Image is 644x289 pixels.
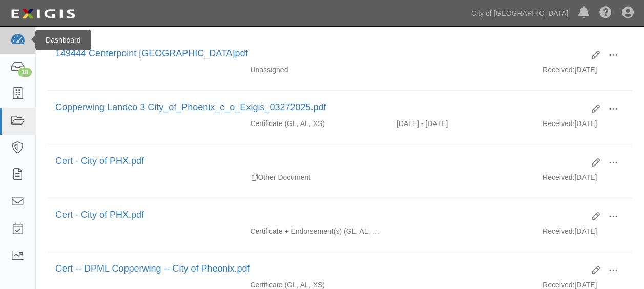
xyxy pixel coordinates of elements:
div: Copperwing Landco 3 City_of_Phoenix_c_o_Exigis_03272025.pdf [55,101,584,114]
a: Cert -- DPML Copperwing -- City of Pheonix.pdf [55,263,250,274]
div: Cert - City of PHX.pdf [55,155,584,168]
div: Cert -- DPML Copperwing -- City of Pheonix.pdf [55,262,584,276]
div: [DATE] [535,65,632,80]
a: City of [GEOGRAPHIC_DATA] [466,3,573,24]
div: Effective - Expiration [389,280,535,280]
div: [DATE] [535,118,632,134]
div: Effective - Expiration [389,172,535,173]
div: [DATE] [535,226,632,241]
div: Unassigned [242,65,388,75]
div: Other Document [242,172,388,182]
div: [DATE] [535,172,632,188]
a: Cert - City of PHX.pdf [55,156,144,166]
div: 18 [18,68,32,77]
div: Dashboard [35,30,91,50]
p: Received: [543,65,574,75]
div: Effective - Expiration [389,65,535,65]
img: logo-5460c22ac91f19d4615b14bd174203de0afe785f0fc80cf4dbbc73dc1793850b.png [8,5,78,23]
div: General Liability Auto Liability Excess/Umbrella Liability [242,118,388,129]
p: Received: [543,172,574,182]
a: 149444 Centerpoint [GEOGRAPHIC_DATA]pdf [55,48,248,58]
p: Received: [543,118,574,129]
div: Effective 04/01/2025 - Expiration 04/01/2026 [389,118,535,129]
div: Cert - City of PHX.pdf [55,209,584,222]
div: General Liability Auto Liability Excess/Umbrella Liability [242,226,388,236]
div: Effective - Expiration [389,226,535,226]
p: Received: [543,226,574,236]
div: Duplicate [252,172,258,182]
a: Cert - City of PHX.pdf [55,210,144,220]
i: Help Center - Complianz [599,7,612,19]
div: 149444 Centerpoint Logistics Park.pdf [55,47,584,60]
a: Copperwing Landco 3 City_of_Phoenix_c_o_Exigis_03272025.pdf [55,102,326,112]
